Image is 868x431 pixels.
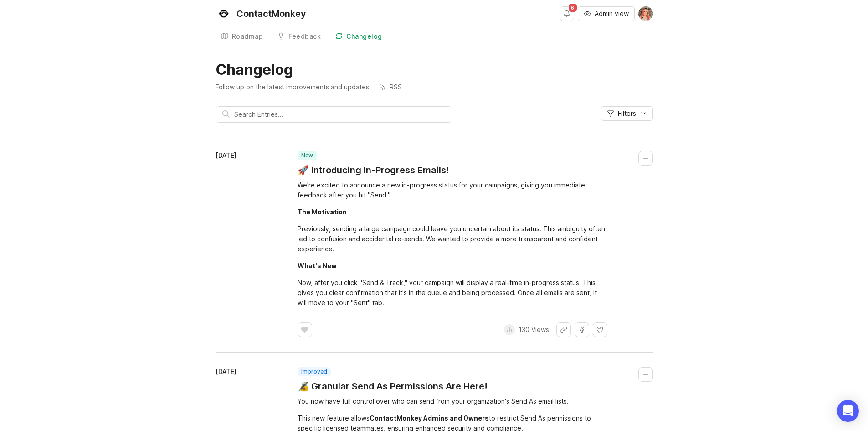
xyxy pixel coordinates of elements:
p: improved [301,368,327,375]
p: Follow up on the latest improvements and updates. [216,83,371,92]
time: [DATE] [216,151,236,159]
div: What's New [298,262,337,270]
div: Roadmap [232,33,263,40]
button: Collapse changelog entry [638,367,653,382]
button: Collapse changelog entry [638,151,653,166]
div: Feedback [288,33,321,40]
div: We're excited to announce a new in-progress status for your campaigns, giving you immediate feedb... [298,180,607,200]
a: Roadmap [216,27,269,46]
div: ContactMonkey Admins and Owners [370,414,489,422]
div: ContactMonkey [236,9,306,18]
h1: Changelog [216,61,653,79]
a: 🚀 Introducing In-Progress Emails! [298,164,449,177]
a: Changelog [330,27,388,46]
button: Share link [556,322,571,337]
a: Feedback [272,27,326,46]
div: Open Intercom Messenger [837,400,859,422]
button: Share on X [593,322,607,337]
button: Notifications [560,6,574,21]
a: RSS [379,83,402,92]
p: RSS [390,83,402,92]
div: Now, after you click "Send & Track," your campaign will display a real-time in-progress status. T... [298,278,607,308]
p: 130 Views [519,325,549,334]
div: The Motivation [298,208,347,216]
span: 6 [569,4,577,12]
span: Admin view [595,9,629,18]
img: Bronwen W [638,6,653,21]
button: Filters [601,106,653,121]
time: [DATE] [216,368,236,375]
button: Share on Facebook [575,322,589,337]
input: Search Entries... [234,109,446,119]
span: Filters [618,109,636,118]
button: Admin view [578,6,635,21]
div: You now have full control over who can send from your organization's Send As email lists. [298,396,607,406]
div: Changelog [346,33,382,40]
p: new [301,152,313,159]
a: 🔏 Granular Send As Permissions Are Here! [298,380,488,393]
img: ContactMonkey logo [216,5,232,22]
div: Previously, sending a large campaign could leave you uncertain about its status. This ambiguity o... [298,224,607,254]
